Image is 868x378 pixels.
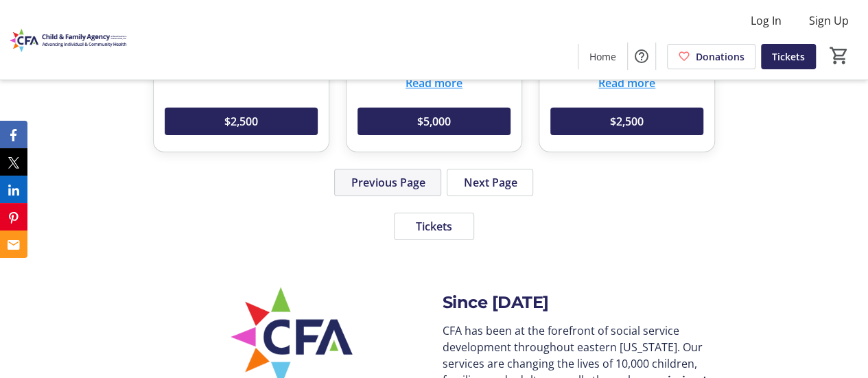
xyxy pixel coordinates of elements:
button: Cart [827,43,852,68]
span: Donations [696,49,744,64]
span: $5,000 [417,113,451,130]
span: Tickets [416,218,452,235]
img: Child and Family Agency (CFA)'s Logo [8,5,130,74]
button: Next Page [447,169,533,196]
span: Sign Up [809,12,849,29]
a: Home [578,44,627,69]
button: Log In [740,10,793,32]
span: Previous Page [351,174,425,191]
span: Tickets [772,49,805,64]
button: $2,500 [550,108,703,135]
span: Log In [751,12,782,29]
button: Sign Up [798,10,860,32]
button: $2,500 [165,108,318,135]
span: Since [DATE] [443,292,549,312]
button: Tickets [394,213,474,240]
a: Donations [667,44,755,69]
button: $5,000 [357,108,511,135]
button: Help [628,43,655,70]
span: Next Page [463,174,517,191]
a: Tickets [761,44,816,69]
span: $2,500 [610,113,644,130]
span: $2,500 [224,113,258,130]
span: Home [589,49,616,64]
button: Previous Page [334,169,441,196]
button: Read more [406,75,462,91]
button: Read more [598,75,655,91]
